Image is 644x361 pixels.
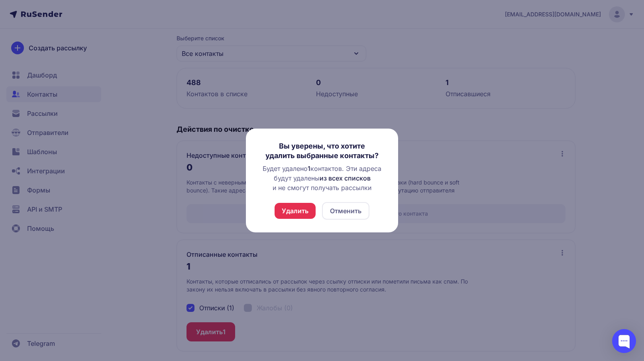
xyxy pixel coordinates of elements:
[275,203,316,219] button: Удалить
[322,202,369,220] button: Отменить
[308,165,310,173] span: 1
[259,141,385,161] h3: Вы уверены, что хотите удалить выбранные контакты?
[259,164,385,192] div: Будет удалено контактов. Эти адреса будут удалены и не смогут получать рассылки
[320,174,371,182] span: из всех списков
